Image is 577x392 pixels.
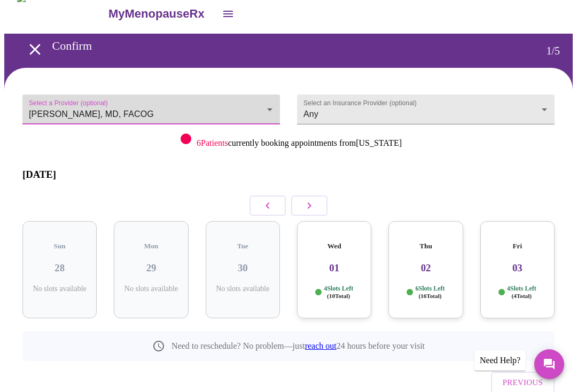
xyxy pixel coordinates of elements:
[397,262,454,274] h3: 02
[22,169,555,181] h3: [DATE]
[324,285,353,300] p: 4 Slots Left
[22,95,280,124] div: [PERSON_NAME], MD, FACOG
[19,34,51,65] button: open drawer
[397,242,454,250] h5: Thu
[31,262,88,274] h3: 28
[546,45,560,57] h3: 1 / 5
[327,293,350,299] span: ( 10 Total)
[474,350,526,371] div: Need Help?
[122,242,180,250] h5: Mon
[507,285,536,300] p: 4 Slots Left
[512,293,532,299] span: ( 4 Total)
[534,349,564,379] button: Messages
[489,242,546,250] h5: Fri
[418,293,441,299] span: ( 16 Total)
[214,242,271,250] h5: Tue
[214,285,271,293] p: No slots available
[489,262,546,274] h3: 03
[305,341,337,350] a: reach out
[415,285,445,300] p: 6 Slots Left
[122,285,180,293] p: No slots available
[31,285,88,293] p: No slots available
[197,138,228,147] span: 6 Patients
[503,375,543,389] span: Previous
[171,341,425,351] p: Need to reschedule? No problem—just 24 hours before your visit
[108,7,205,21] h3: MyMenopauseRx
[306,262,363,274] h3: 01
[197,138,402,148] p: currently booking appointments from [US_STATE]
[122,262,180,274] h3: 29
[214,262,271,274] h3: 30
[52,39,504,53] h3: Confirm
[215,1,241,27] button: open drawer
[297,95,555,124] div: Any
[306,242,363,250] h5: Wed
[31,242,88,250] h5: Sun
